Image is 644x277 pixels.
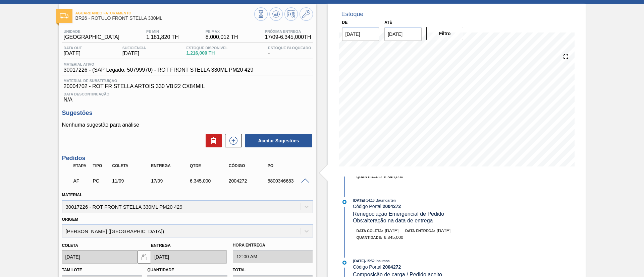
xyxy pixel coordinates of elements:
img: locked [140,253,148,261]
div: Estoque [341,11,364,18]
div: Excluir Sugestões [202,134,222,147]
img: atual [342,261,346,265]
button: Ir ao Master Data / Geral [300,7,313,21]
span: [DATE] [353,259,365,263]
span: 1.181,820 TH [146,34,179,40]
button: Atualizar Gráfico [269,7,283,21]
span: : Baumgarten [375,198,396,202]
span: PE MIN [146,29,179,33]
div: Código Portal: [353,264,512,270]
span: Data Descontinuação [64,92,311,96]
div: Pedido de Compra [91,178,111,184]
div: 5800346683 [266,178,310,184]
span: Data out [64,46,82,50]
label: Tam lote [62,268,82,272]
span: BR26 - RÓTULO FRONT STELLA 330ML [75,16,254,21]
p: AF [73,178,90,184]
label: Hora Entrega [233,240,313,250]
span: [DATE] [64,51,82,57]
span: Material ativo [64,62,254,66]
strong: 2004272 [383,204,401,209]
label: De [342,20,348,25]
label: Material [62,193,83,197]
h3: Pedidos [62,155,313,162]
span: 1.216,000 TH [186,51,228,56]
input: dd/mm/yyyy [62,250,138,264]
h3: Sugestões [62,110,313,117]
span: Material de Substituição [64,79,311,83]
div: Qtde [188,163,232,168]
div: Código [227,163,271,168]
img: atual [342,200,346,204]
div: Entrega [149,163,193,168]
div: 11/09/2025 [110,178,154,184]
span: 6.345,000 [384,235,404,240]
span: [DATE] [353,198,365,202]
button: Programar Estoque [284,7,298,21]
span: [GEOGRAPHIC_DATA] [64,34,120,40]
div: Coleta [110,163,154,168]
span: [DATE] [385,228,398,233]
div: PO [266,163,310,168]
label: Quantidade [147,268,174,272]
div: 2004272 [227,178,271,184]
span: Suficiência [122,46,146,50]
span: Quantidade : [357,235,382,239]
span: 17/09 - 6.345,000 TH [265,34,311,40]
strong: 2004272 [383,264,401,270]
span: - 14:16 [365,199,375,202]
button: Aceitar Sugestões [245,134,312,147]
button: Visão Geral dos Estoques [254,7,268,21]
span: 8.000,012 TH [206,34,238,40]
span: Unidade [64,29,120,33]
span: 6.345,000 [384,174,404,179]
div: Tipo [91,163,111,168]
span: [DATE] [437,228,450,233]
div: Código Portal: [353,204,512,209]
span: - 15:52 [365,259,375,263]
label: Coleta [62,243,78,248]
span: Obs: alteração na data de entrega [353,218,433,223]
div: - [266,46,313,57]
label: Origem [62,217,78,222]
p: Nenhuma sugestão para análise [62,122,313,128]
span: : Insumos [375,259,390,263]
span: Renegociação Emergencial de Pedido [353,211,444,217]
label: Até [384,20,392,25]
img: Ícone [60,13,68,18]
span: Próxima Entrega [265,29,311,33]
span: PE MAX [206,29,238,33]
label: Entrega [151,243,171,248]
span: Estoque Bloqueado [268,46,311,50]
div: 6.345,000 [188,178,232,184]
div: N/A [62,89,313,103]
span: 30017226 - (SAP Legado: 50799970) - ROT FRONT STELLA 330ML PM20 429 [64,67,254,73]
button: locked [138,250,151,264]
input: dd/mm/yyyy [342,27,379,41]
span: Estoque Disponível [186,46,228,50]
div: Aguardando Faturamento [72,174,92,188]
div: Aceitar Sugestões [242,133,313,148]
input: dd/mm/yyyy [384,27,422,41]
label: Total [233,268,246,272]
span: Aguardando Faturamento [75,11,254,15]
button: Filtro [426,27,464,40]
span: Data coleta: [357,229,383,233]
div: Nova sugestão [222,134,242,147]
span: 20004702 - ROT FR STELLA ARTOIS 330 VBI22 CX84MIL [64,83,311,89]
span: Data entrega: [405,229,435,233]
div: 17/09/2025 [149,178,193,184]
span: [DATE] [122,51,146,57]
input: dd/mm/yyyy [151,250,227,264]
div: Etapa [72,163,92,168]
span: Quantidade : [357,175,382,179]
